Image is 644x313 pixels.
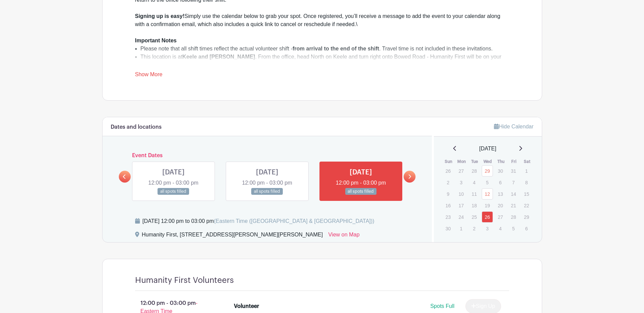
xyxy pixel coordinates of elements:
h6: Event Dates [131,152,404,159]
a: 26 [482,211,493,223]
strong: Keele and [PERSON_NAME] [182,54,255,60]
p: 10 [456,189,467,199]
div: [DATE] 12:00 pm to 03:00 pm [143,217,374,225]
h6: Dates and locations [111,124,162,130]
p: 6 [521,223,532,234]
p: 11 [468,189,480,199]
p: 3 [456,177,467,188]
div: Simply use the calendar below to grab your spot. Once registered, you’ll receive a message to add... [135,12,509,45]
p: 8 [521,177,532,188]
strong: from arrival to the end of the shift [293,46,379,51]
p: 27 [456,166,467,176]
a: Hide Calendar [494,124,533,129]
p: 26 [442,166,454,176]
th: Thu [494,158,508,165]
th: Wed [481,158,495,165]
div: Humanity First, [STREET_ADDRESS][PERSON_NAME][PERSON_NAME] [142,231,323,242]
p: 21 [508,200,519,211]
th: Fri [508,158,521,165]
span: (Eastern Time ([GEOGRAPHIC_DATA] & [GEOGRAPHIC_DATA])) [214,218,374,224]
li: Please note that all shift times reflect the actual volunteer shift - . Travel time is not includ... [141,45,509,53]
p: 18 [468,200,480,211]
p: 17 [456,200,467,211]
p: 20 [495,200,506,211]
p: 5 [508,223,519,234]
p: 29 [521,212,532,222]
p: 24 [456,212,467,222]
a: View on Map [328,231,360,242]
a: 29 [482,165,493,176]
p: 31 [508,166,519,176]
p: 2 [468,223,480,234]
p: 9 [442,189,454,199]
p: 22 [521,200,532,211]
p: 4 [495,223,506,234]
th: Mon [455,158,468,165]
p: 5 [482,177,493,188]
p: 6 [495,177,506,188]
strong: Signing up is easy! [135,13,185,19]
p: 2 [442,177,454,188]
th: Tue [468,158,481,165]
a: 12 [482,188,493,200]
span: [DATE] [479,145,496,153]
p: 3 [482,223,493,234]
p: 14 [508,189,519,199]
p: 7 [508,177,519,188]
p: 25 [468,212,480,222]
p: 1 [456,223,467,234]
li: This location is at . From the office, head North on Keele and turn right onto Bowed Road - Human... [141,53,509,69]
p: 1 [521,166,532,176]
p: 30 [442,223,454,234]
p: 16 [442,200,454,211]
strong: Important Notes [135,38,177,43]
th: Sat [520,158,534,165]
p: 13 [495,189,506,199]
p: 15 [521,189,532,199]
th: Sun [442,158,455,165]
a: Show More [135,71,163,80]
h4: Humanity First Volunteers [135,275,234,285]
p: 27 [495,212,506,222]
p: 23 [442,212,454,222]
p: 4 [468,177,480,188]
p: 30 [495,166,506,176]
p: 19 [482,200,493,211]
p: 28 [508,212,519,222]
div: Volunteer [234,302,259,310]
span: Spots Full [430,303,454,309]
p: 28 [468,166,480,176]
